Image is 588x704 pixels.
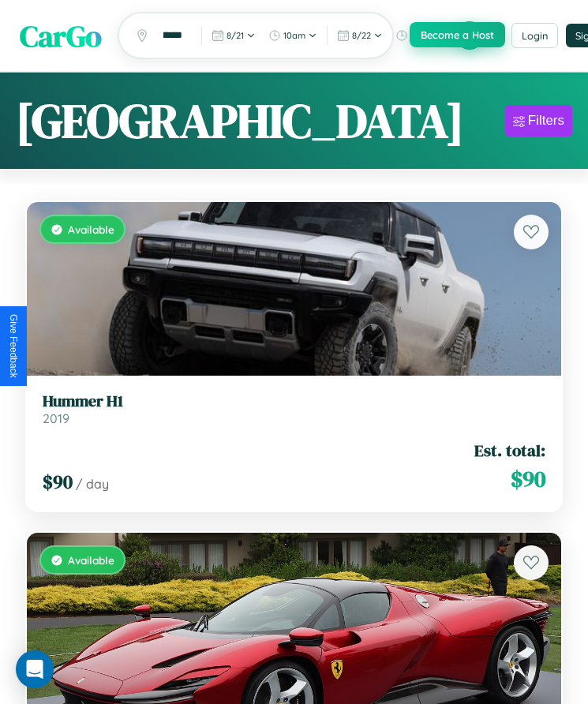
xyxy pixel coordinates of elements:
span: 2019 [43,410,69,426]
button: 10am [391,26,449,45]
h3: Hummer H1 [43,391,545,410]
span: 8 / 21 [227,30,244,41]
h1: [GEOGRAPHIC_DATA] [16,88,464,153]
button: Become a Host [410,22,505,47]
span: $ 90 [511,463,545,495]
button: 8/21 [207,26,260,45]
button: 10am [264,26,322,45]
button: Login [511,23,558,48]
span: / day [76,476,109,492]
button: 8/22 [332,26,388,45]
span: Available [68,223,114,236]
div: Filters [528,113,564,129]
span: 10am [283,30,305,41]
div: Give Feedback [8,314,19,378]
span: Est. total: [474,439,545,462]
div: Open Intercom Messenger [16,650,54,688]
button: Filters [505,105,572,137]
span: CarGo [20,15,102,57]
a: Hummer H12019 [43,391,545,426]
span: $ 90 [43,469,73,495]
span: Available [68,553,114,567]
span: 8 / 22 [352,30,371,41]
